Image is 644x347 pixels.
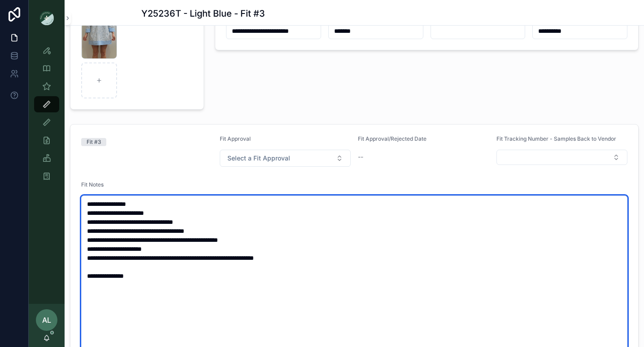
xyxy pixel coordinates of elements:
div: scrollable content [29,36,65,196]
span: AL [42,315,51,325]
button: Select Button [220,150,351,167]
img: App logo [39,11,54,25]
span: Fit Approval [220,135,251,142]
span: Select a Fit Approval [227,154,290,163]
button: Select Button [496,150,628,165]
span: Fit Tracking Number - Samples Back to Vendor [496,135,616,142]
span: -- [358,152,363,161]
span: Fit Approval/Rejected Date [358,135,426,142]
h1: Y25236T - Light Blue - Fit #3 [141,7,265,20]
span: Fit Notes [81,181,104,188]
div: Fit #3 [87,138,101,146]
